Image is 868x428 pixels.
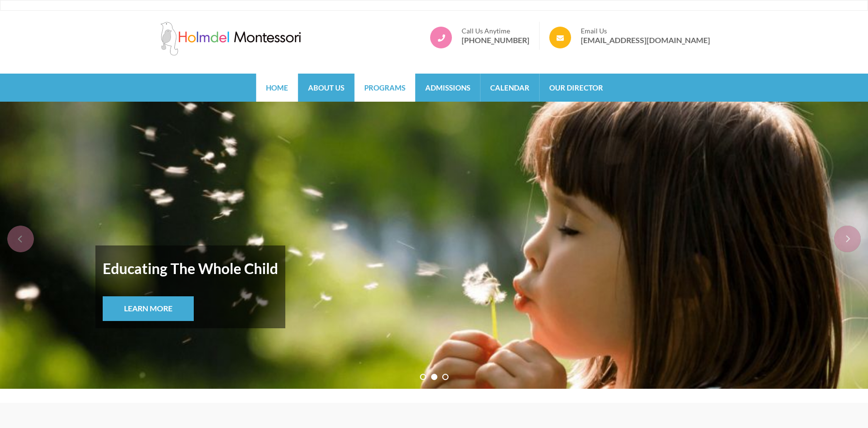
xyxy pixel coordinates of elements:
[256,74,298,102] a: Home
[416,74,480,102] a: Admissions
[581,35,710,45] a: [EMAIL_ADDRESS][DOMAIN_NAME]
[540,74,613,102] a: Our Director
[298,74,354,102] a: About Us
[7,226,34,252] div: prev
[462,27,529,35] span: Call Us Anytime
[834,226,861,252] div: next
[103,296,194,321] a: Learn More
[158,22,303,56] img: Holmdel Montessori School
[355,74,415,102] a: Programs
[462,35,529,45] a: [PHONE_NUMBER]
[103,253,278,284] strong: Educating The Whole Child
[480,74,539,102] a: Calendar
[581,27,710,35] span: Email Us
